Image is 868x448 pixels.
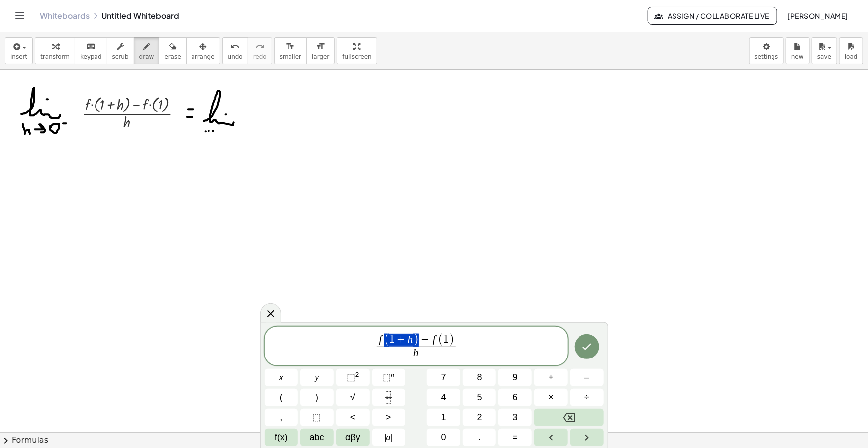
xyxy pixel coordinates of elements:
[549,391,554,404] span: ×
[513,431,518,444] span: =
[280,411,283,424] span: ,
[413,347,419,358] var: h
[570,369,603,386] button: Minus
[463,409,496,426] button: 2
[228,53,243,60] span: undo
[449,334,454,347] span: )
[477,411,482,424] span: 2
[570,389,603,406] button: Divide
[427,389,460,406] button: 4
[310,431,324,444] span: abc
[383,372,391,382] span: ⬚
[337,37,377,64] button: fullscreen
[40,53,70,60] span: transform
[80,53,102,60] span: keypad
[786,37,810,64] button: new
[192,53,215,60] span: arrange
[300,369,334,386] button: y
[107,37,134,64] button: scrub
[316,41,325,53] i: format_size
[222,37,248,64] button: undoundo
[419,335,432,346] span: −
[35,37,75,64] button: transform
[463,389,496,406] button: 5
[391,432,393,442] span: |
[372,389,405,406] button: Fraction
[350,411,356,424] span: <
[427,429,460,446] button: 0
[10,53,27,60] span: insert
[395,335,408,346] span: +
[498,369,532,386] button: 9
[300,429,334,446] button: Alphabet
[441,371,446,384] span: 7
[255,41,265,53] i: redo
[443,334,449,345] span: 1
[274,37,307,64] button: format_sizesmaller
[275,431,288,444] span: f(x)
[391,371,394,378] sup: n
[463,429,496,446] button: .
[584,371,589,384] span: –
[441,391,446,404] span: 4
[345,431,360,444] span: αβγ
[513,411,518,424] span: 3
[408,333,413,345] var: h
[575,334,599,359] button: Done
[513,391,518,404] span: 6
[478,431,481,444] span: .
[313,411,321,424] span: ⬚
[584,391,589,404] span: ÷
[534,389,568,406] button: Times
[413,334,419,347] span: )
[112,53,129,60] span: scrub
[5,37,33,64] button: insert
[280,53,301,60] span: smaller
[385,432,386,442] span: |
[386,411,391,424] span: >
[12,8,28,24] button: Toggle navigation
[186,37,220,64] button: arrange
[755,53,778,60] span: settings
[300,409,334,426] button: Placeholder
[779,7,856,25] button: [PERSON_NAME]
[463,369,496,386] button: 8
[817,53,831,60] span: save
[648,7,777,25] button: Assign / Collaborate Live
[159,37,186,64] button: erase
[477,391,482,404] span: 5
[265,369,298,386] button: x
[355,371,359,378] sup: 2
[372,409,405,426] button: Greater than
[427,369,460,386] button: 7
[534,409,603,426] button: Backspace
[384,334,389,347] span: (
[336,409,370,426] button: Less than
[534,429,568,446] button: Left arrow
[75,37,107,64] button: keyboardkeypad
[315,391,318,404] span: )
[549,371,554,384] span: +
[433,333,436,345] var: f
[286,41,295,53] i: format_size
[534,369,568,386] button: Plus
[342,53,371,60] span: fullscreen
[389,334,395,345] span: 1
[306,37,335,64] button: format_sizelarger
[498,429,532,446] button: Equals
[280,391,283,404] span: (
[441,411,446,424] span: 1
[300,389,334,406] button: )
[513,371,518,384] span: 9
[477,371,482,384] span: 8
[164,53,181,60] span: erase
[279,371,283,384] span: x
[812,37,837,64] button: save
[265,409,298,426] button: ,
[350,391,355,404] span: √
[845,53,858,60] span: load
[498,389,532,406] button: 6
[336,389,370,406] button: Square root
[336,369,370,386] button: Squared
[839,37,863,64] button: load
